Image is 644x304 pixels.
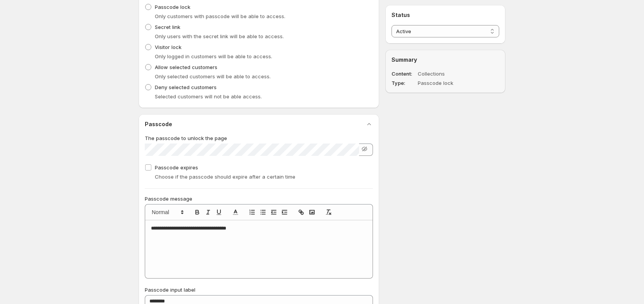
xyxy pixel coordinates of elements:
dd: Collections [418,70,477,78]
span: Only logged in customers will be able to access. [155,53,272,59]
span: Allow selected customers [155,64,217,70]
p: Passcode message [145,195,373,203]
dt: Content: [391,70,416,78]
span: Selected customers will not be able access. [155,93,262,100]
span: Only users with the secret link will be able to access. [155,33,284,39]
span: The passcode to unlock the page [145,135,227,141]
h2: Status [391,11,499,19]
h2: Summary [391,56,499,64]
span: Passcode input label [145,287,195,293]
span: Only selected customers will be able to access. [155,73,271,79]
span: Passcode lock [155,4,190,10]
span: Only customers with passcode will be able to access. [155,13,285,19]
dd: Passcode lock [418,79,477,87]
span: Passcode expires [155,164,198,171]
span: Deny selected customers [155,84,217,90]
dt: Type: [391,79,416,87]
span: Visitor lock [155,44,181,50]
h2: Passcode [145,120,172,128]
span: Choose if the passcode should expire after a certain time [155,174,295,180]
span: Secret link [155,24,180,30]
